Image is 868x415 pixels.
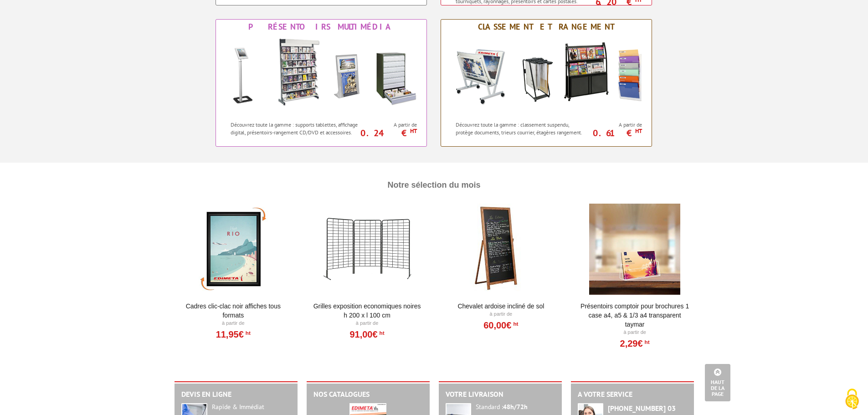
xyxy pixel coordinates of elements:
span: A partir de [363,121,417,128]
span: A partir de [588,121,642,128]
h2: Votre livraison [446,390,555,399]
p: À partir de [177,320,290,327]
sup: HT [410,127,417,135]
strong: [PHONE_NUMBER] 03 [608,404,676,413]
a: Présentoirs Multimédia Présentoirs Multimédia Découvrez toute la gamme : supports tablettes, affi... [216,19,427,147]
div: Standard : [476,403,555,411]
h2: Devis en ligne [181,390,291,399]
a: Chevalet Ardoise incliné de sol [445,302,557,311]
a: 91,00€HT [349,332,384,337]
div: Présentoirs Multimédia [218,22,424,32]
button: Cookies (fenêtre modale) [836,384,868,415]
sup: HT [244,330,251,336]
img: Classement et Rangement [446,34,647,116]
p: À partir de [445,311,557,318]
p: Découvrez toute la gamme : supports tablettes, affichage digital, présentoirs-rangement CD/DVD et... [231,121,360,136]
h4: Notre Sélection du mois [177,172,692,199]
a: 11,95€HT [216,332,251,337]
p: 0.24 € [359,130,417,136]
a: 2,29€HT [620,341,650,346]
p: À partir de [579,329,691,336]
a: PRÉSENTOIRS COMPTOIR POUR BROCHURES 1 CASE A4, A5 & 1/3 A4 TRANSPARENT taymar [579,302,691,329]
sup: HT [511,321,518,327]
img: Présentoirs Multimédia [221,34,421,116]
a: Haut de la page [705,364,730,401]
a: Grilles Exposition Economiques Noires H 200 x L 100 cm [311,302,423,320]
img: Cookies (fenêtre modale) [841,388,863,410]
strong: 48h/72h [503,403,528,411]
a: Classement et Rangement Classement et Rangement Découvrez toute la gamme : classement suspendu, p... [441,19,652,147]
h2: Nos catalogues [313,390,423,399]
p: À partir de [311,320,423,327]
div: Rapide & Immédiat [212,403,291,411]
h2: A votre service [578,390,687,399]
div: Classement et Rangement [443,22,649,32]
sup: HT [643,339,650,345]
p: Découvrez toute la gamme : classement suspendu, protège documents, trieurs courrier, étagères ran... [456,121,586,136]
a: 60,00€HT [483,323,518,328]
sup: HT [378,330,385,336]
p: 0.61 € [584,130,642,136]
a: Cadres clic-clac noir affiches tous formats [177,302,290,320]
sup: HT [635,127,642,135]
